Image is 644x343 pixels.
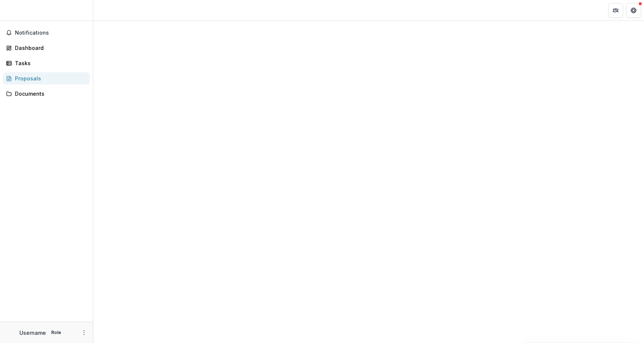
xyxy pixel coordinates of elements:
a: Documents [3,88,90,100]
div: Tasks [15,59,84,67]
span: Notifications [15,30,87,36]
button: More [80,328,88,337]
button: Partners [608,3,623,18]
button: Notifications [3,27,90,39]
a: Tasks [3,57,90,69]
div: Proposals [15,74,84,82]
div: Dashboard [15,44,84,52]
button: Get Help [626,3,641,18]
div: Documents [15,90,84,98]
p: Role [49,329,63,336]
a: Dashboard [3,42,90,54]
a: Proposals [3,72,90,85]
p: Username [19,329,46,337]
